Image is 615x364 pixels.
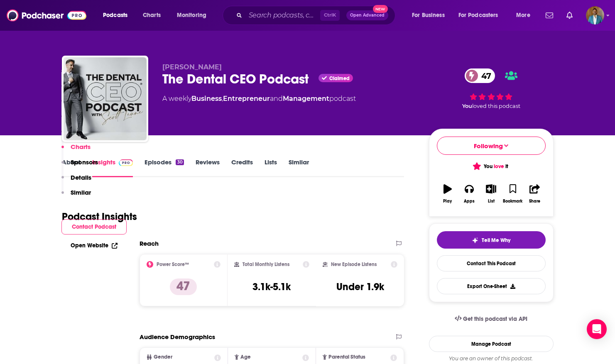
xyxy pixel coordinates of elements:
p: Details [71,173,91,181]
a: Show notifications dropdown [563,8,576,22]
button: Export One-Sheet [437,278,546,294]
span: Get this podcast via API [463,315,527,322]
span: Following [474,142,503,150]
a: Credits [231,158,253,177]
span: Monitoring [177,10,206,21]
a: Open Website [71,242,118,249]
span: For Podcasters [458,10,498,21]
div: 47Youloved this podcast [429,63,554,115]
button: Contact Podcast [61,219,127,235]
p: Similar [71,188,91,196]
span: More [516,10,530,21]
span: For Business [412,10,445,21]
a: Similar [289,158,309,177]
a: Charts [137,9,166,22]
div: Share [529,199,540,204]
h2: Power Score™ [157,261,189,267]
button: Sponsors [61,158,98,173]
img: Podchaser - Follow, Share and Rate Podcasts [7,7,86,23]
a: Management [283,95,329,103]
span: Open Advanced [350,13,385,17]
button: Apps [458,179,480,209]
button: open menu [453,9,510,22]
div: Bookmark [503,199,522,204]
div: A weekly podcast [162,94,356,104]
div: Play [443,199,452,204]
button: open menu [97,9,138,22]
div: List [488,199,495,204]
h3: Under 1.9k [336,281,384,293]
button: Following [437,137,546,155]
p: 47 [170,278,197,295]
button: Open AdvancedNew [346,10,388,20]
a: Reviews [196,158,220,177]
a: Lists [265,158,277,177]
span: Parental Status [328,354,365,360]
span: Charts [143,10,161,21]
div: Apps [464,199,475,204]
span: Tell Me Why [482,237,510,244]
div: Open Intercom Messenger [587,319,607,339]
a: Episodes30 [145,158,184,177]
span: [PERSON_NAME] [162,63,222,71]
a: Business [191,95,222,103]
span: and [270,95,283,103]
span: loved this podcast [472,103,520,109]
button: Similar [61,188,91,204]
span: , [222,95,223,103]
span: Age [240,354,251,360]
button: open menu [510,9,541,22]
div: Search podcasts, credits, & more... [230,6,403,25]
span: You it [474,163,508,170]
p: Sponsors [71,158,98,166]
span: You [462,103,472,109]
h2: Audience Demographics [140,333,215,341]
img: The Dental CEO Podcast [64,57,147,140]
input: Search podcasts, credits, & more... [245,9,320,22]
img: tell me why sparkle [472,237,478,244]
button: open menu [406,9,455,22]
span: Podcasts [103,10,127,21]
button: tell me why sparkleTell Me Why [437,231,546,249]
a: Get this podcast via API [448,309,534,329]
a: Manage Podcast [429,336,554,352]
button: You love it [437,158,546,174]
span: Logged in as smortier42491 [586,6,604,24]
a: Show notifications dropdown [542,8,556,22]
span: Gender [154,354,172,360]
div: 30 [176,159,184,165]
span: 47 [473,68,495,83]
span: New [373,5,388,13]
button: Show profile menu [586,6,604,24]
h2: Reach [140,239,159,247]
button: Play [437,179,458,209]
span: Ctrl K [320,10,340,21]
img: User Profile [586,6,604,24]
a: 47 [465,68,495,83]
span: Claimed [329,76,350,81]
button: List [480,179,502,209]
h2: New Episode Listens [331,261,377,267]
span: love [494,163,504,170]
h3: 3.1k-5.1k [252,281,291,293]
a: Contact This Podcast [437,255,546,271]
button: Share [524,179,545,209]
button: Bookmark [502,179,524,209]
button: open menu [171,9,217,22]
a: Entrepreneur [223,95,270,103]
button: Details [61,173,91,189]
div: You are an owner of this podcast. [429,355,554,362]
h2: Total Monthly Listens [243,261,289,267]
